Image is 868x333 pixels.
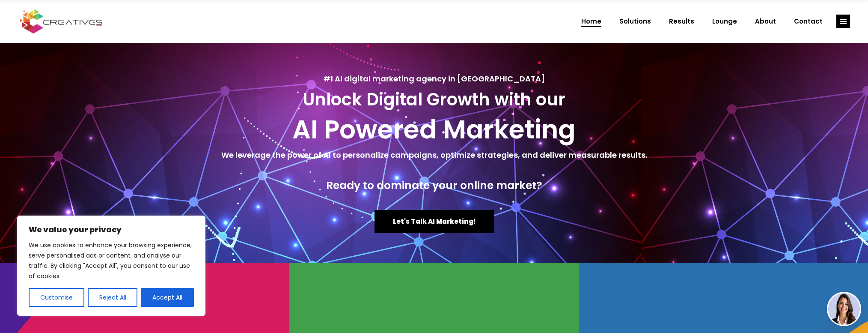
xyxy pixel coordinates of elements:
span: About [755,10,776,33]
h2: AI Powered Marketing [9,114,859,145]
div: We value your privacy [17,216,205,316]
a: Let's Talk AI Marketing! [375,210,494,233]
span: Home [581,10,601,33]
img: agent [828,293,860,325]
h5: #1 AI digital marketing agency in [GEOGRAPHIC_DATA] [9,73,859,85]
a: About [746,10,785,33]
p: We value your privacy [29,225,194,235]
a: link [836,15,850,28]
a: Home [572,10,610,33]
span: Results [669,10,694,33]
span: Contact [794,10,823,33]
h5: We leverage the power of AI to personalize campaigns, optimize strategies, and deliver measurable... [9,149,859,161]
a: Contact [785,10,832,33]
img: Creatives [18,8,104,35]
h4: Ready to dominate your online market? [9,179,859,192]
span: Solutions [619,10,651,33]
button: Customise [29,288,84,307]
a: Lounge [703,10,746,33]
p: We use cookies to enhance your browsing experience, serve personalised ads or content, and analys... [29,240,194,281]
a: Solutions [610,10,660,33]
h3: Unlock Digital Growth with our [9,89,859,110]
button: Reject All [88,288,138,307]
span: Lounge [712,10,737,33]
span: Let's Talk AI Marketing! [393,217,476,226]
a: Results [660,10,703,33]
button: Accept All [141,288,194,307]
